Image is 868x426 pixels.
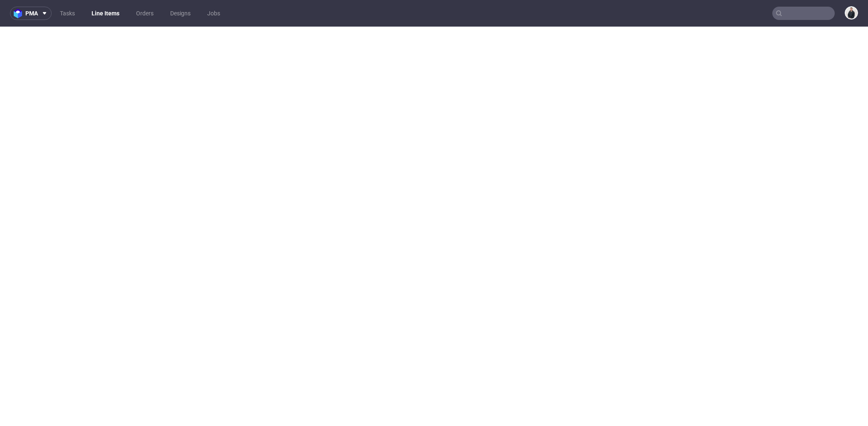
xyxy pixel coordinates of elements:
a: Designs [165,7,196,20]
a: Tasks [55,7,80,20]
a: Orders [131,7,159,20]
img: logo [14,9,25,18]
a: Line Items [87,7,124,20]
button: pma [10,7,52,20]
a: Jobs [202,7,225,20]
span: pma [25,10,38,16]
img: Adrian Margula [846,7,857,19]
